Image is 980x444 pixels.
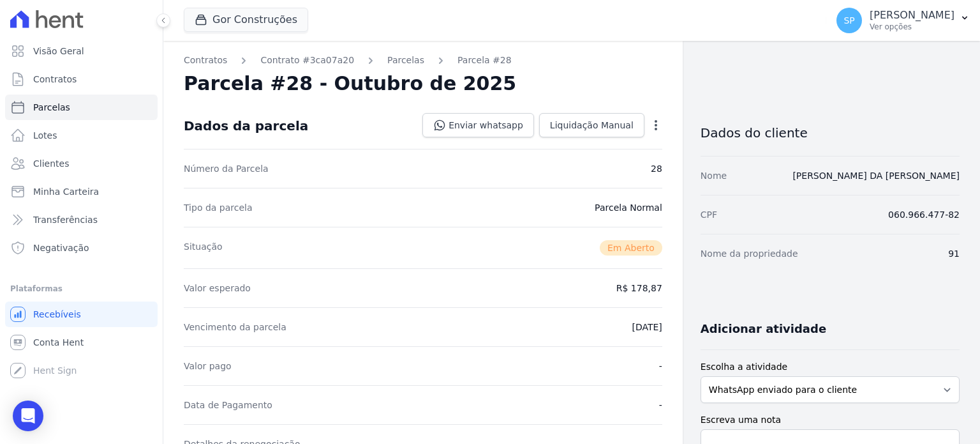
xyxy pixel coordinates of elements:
a: Liquidação Manual [539,113,644,137]
a: Transferências [5,207,158,233]
span: Em Aberto [600,240,662,256]
span: Lotes [33,129,57,142]
a: Visão Geral [5,38,158,64]
label: Escolha a atividade [701,360,960,374]
span: Liquidação Manual [550,119,634,132]
dt: Vencimento da parcela [184,321,286,333]
dt: Data de Pagamento [184,399,272,411]
a: Negativação [5,235,158,261]
dt: Valor pago [184,360,232,372]
a: Clientes [5,151,158,176]
a: Contratos [5,66,158,92]
dd: 060.966.477-82 [888,208,960,221]
button: SP [PERSON_NAME] Ver opções [826,3,980,38]
a: Parcelas [387,54,424,67]
a: Parcelas [5,95,158,120]
span: Clientes [33,157,69,170]
h2: Parcela #28 - Outubro de 2025 [184,72,516,95]
div: Dados da parcela [184,118,308,134]
a: [PERSON_NAME] DA [PERSON_NAME] [792,171,960,181]
dt: Valor esperado [184,282,251,295]
p: Ver opções [870,22,954,32]
button: Gor Construções [184,8,308,32]
div: Open Intercom Messenger [13,401,43,431]
dd: R$ 178,87 [616,282,662,295]
a: Contratos [184,54,227,67]
span: Negativação [33,241,89,254]
a: Lotes [5,123,158,148]
a: Parcela #28 [457,54,512,67]
a: Contrato #3ca07a20 [260,54,354,67]
dt: Tipo da parcela [184,201,253,214]
dt: Nome [701,169,727,182]
a: Minha Carteira [5,179,158,204]
span: Parcelas [33,101,70,114]
span: Conta Hent [33,336,84,349]
dt: CPF [701,208,717,221]
span: SP [843,16,854,25]
dt: Nome da propriedade [701,247,798,260]
a: Conta Hent [5,330,158,355]
dd: 91 [948,247,960,260]
dd: Parcela Normal [595,201,662,214]
dd: - [659,360,662,372]
h3: Adicionar atividade [701,321,826,337]
span: Contratos [33,73,77,86]
a: Recebíveis [5,302,158,327]
dd: - [659,399,662,411]
a: Enviar whatsapp [422,113,534,137]
dt: Número da Parcela [184,162,269,175]
label: Escreva uma nota [701,413,960,427]
dd: [DATE] [632,321,662,333]
div: Plataformas [10,281,152,296]
p: [PERSON_NAME] [870,9,954,22]
nav: Breadcrumb [184,54,662,67]
span: Minha Carteira [33,185,99,198]
span: Recebíveis [33,308,81,321]
span: Visão Geral [33,45,84,57]
dt: Situação [184,240,223,256]
h3: Dados do cliente [701,125,960,141]
span: Transferências [33,213,98,226]
dd: 28 [651,162,662,175]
